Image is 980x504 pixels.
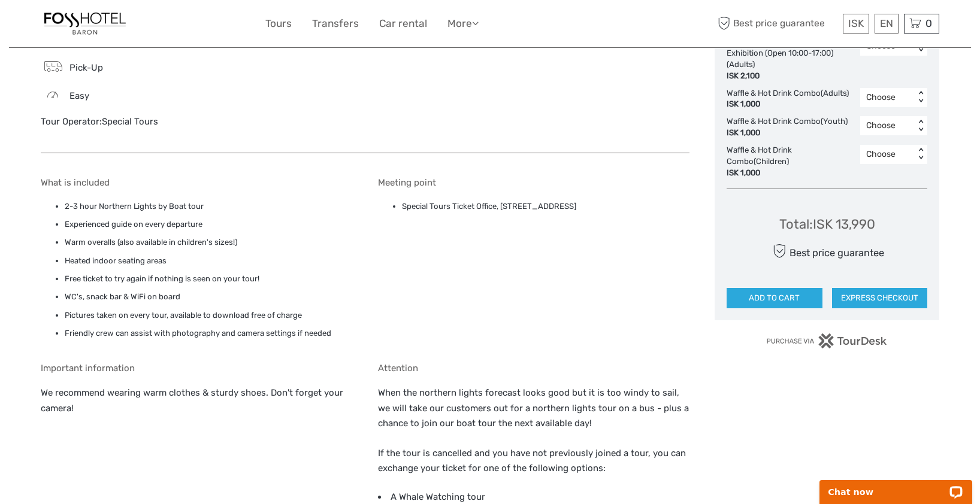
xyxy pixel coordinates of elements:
iframe: LiveChat chat widget [812,466,980,504]
a: Car rental [379,15,427,32]
span: Easy [69,90,89,101]
li: Friendly crew can assist with photography and camera settings if needed [65,327,353,340]
div: ISK 1,000 [727,127,848,139]
p: We recommend wearing warm clothes & sturdy shoes. Don't forget your camera! [41,385,353,416]
span: ISK [848,17,864,29]
a: Tours [265,15,292,32]
div: Choose [866,92,909,104]
a: Special Tours [102,116,158,127]
div: Tour Operator: [41,116,353,128]
div: Waffle & Hot Drink Combo (Children) [727,145,860,179]
div: Total : ISK 13,990 [779,215,875,233]
div: Waffle & Hot Drink Combo (Youth) [727,116,854,139]
li: Warm overalls (also available in children's sizes!) [65,236,353,249]
div: Admission to the Whales of Iceland Exhibition (Open 10:00-17:00) (Adults) [727,37,860,81]
li: Special Tours Ticket Office, [STREET_ADDRESS] [402,200,690,213]
h5: Important information [41,363,353,374]
h5: Attention [378,363,690,374]
div: Choose [866,148,909,160]
div: Waffle & Hot Drink Combo (Adults) [727,88,855,111]
div: < > [916,148,926,161]
div: Best price guarantee [770,241,884,262]
div: < > [916,40,926,53]
p: When the northern lights forecast looks good but it is too windy to sail, we will take our custom... [378,385,690,432]
div: ISK 2,100 [727,71,854,82]
a: More [447,15,479,32]
li: A Whale Watching tour [378,491,690,503]
div: ISK 1,000 [727,99,849,110]
li: WC's, snack bar & WiFi on board [65,290,353,303]
div: EN [875,14,899,34]
a: Transfers [312,15,359,32]
h5: Meeting point [378,177,690,188]
li: Heated indoor seating areas [65,254,353,268]
img: 1355-f22f4eb0-fb05-4a92-9bea-b034c25151e6_logo_small.jpg [41,9,129,38]
li: 2-3 hour Northern Lights by Boat tour [65,200,353,213]
span: Pick-Up [69,62,103,73]
span: Best price guarantee [715,14,840,34]
h5: What is included [41,177,353,188]
div: < > [916,91,926,104]
button: ADD TO CART [727,288,822,308]
div: ISK 1,000 [727,168,854,179]
div: Choose [866,120,909,132]
img: PurchaseViaTourDesk.png [766,333,888,348]
li: Free ticket to try again if nothing is seen on your tour! [65,272,353,286]
span: 0 [924,17,934,29]
p: If the tour is cancelled and you have not previously joined a tour, you can exchange your ticket ... [378,446,690,476]
button: EXPRESS CHECKOUT [832,288,928,308]
li: Pictures taken on every tour, available to download free of charge [65,309,353,322]
div: < > [916,120,926,132]
li: Experienced guide on every departure [65,218,353,231]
